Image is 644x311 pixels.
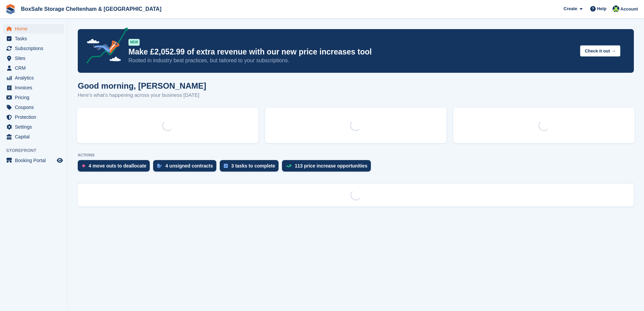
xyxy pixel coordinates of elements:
a: menu [3,53,64,63]
a: menu [3,73,64,83]
div: 4 unsigned contracts [165,163,213,169]
p: Rooted in industry best practices, but tailored to your subscriptions. [128,57,575,64]
span: Capital [15,132,55,141]
a: menu [3,44,64,53]
a: menu [3,156,64,165]
img: move_outs_to_deallocate_icon-f764333ba52eb49d3ac5e1228854f67142a1ed5810a6f6cc68b1a99e826820c5.svg [82,164,85,168]
span: Settings [15,122,55,132]
img: Charlie Hammond [613,5,619,12]
div: NEW [128,39,140,46]
span: Pricing [15,93,55,102]
span: Booking Portal [15,156,55,165]
a: 113 price increase opportunities [282,160,374,175]
a: 3 tasks to complete [220,160,282,175]
p: Here's what's happening across your business [DATE] [78,91,206,99]
a: 4 unsigned contracts [153,160,220,175]
span: Coupons [15,103,55,112]
a: Preview store [56,156,64,164]
div: 113 price increase opportunities [295,163,367,169]
a: menu [3,112,64,122]
span: Protection [15,112,55,122]
span: Home [15,24,55,34]
h1: Good morning, [PERSON_NAME] [78,81,206,90]
a: menu [3,63,64,73]
img: task-75834270c22a3079a89374b754ae025e5fb1db73e45f91037f5363f120a921f8.svg [224,164,228,168]
span: Account [620,6,638,13]
span: Storefront [6,147,67,154]
p: ACTIONS [78,153,634,157]
img: price_increase_opportunities-93ffe204e8149a01c8c9dc8f82e8f89637d9d84a8eef4429ea346261dce0b2c0.svg [286,164,291,168]
span: Help [597,5,606,12]
span: Tasks [15,34,55,43]
span: Create [564,5,577,12]
span: Sites [15,53,55,63]
span: CRM [15,63,55,73]
img: price-adjustments-announcement-icon-8257ccfd72463d97f412b2fc003d46551f7dbcb40ab6d574587a9cd5c0d94... [81,27,128,66]
a: menu [3,103,64,112]
a: menu [3,83,64,92]
span: Analytics [15,73,55,83]
button: Check it out → [580,45,620,57]
a: menu [3,34,64,43]
div: 3 tasks to complete [231,163,275,169]
p: Make £2,052.99 of extra revenue with our new price increases tool [128,47,575,57]
a: BoxSafe Storage Cheltenham & [GEOGRAPHIC_DATA] [18,3,164,15]
div: 4 move outs to deallocate [89,163,146,169]
a: menu [3,122,64,132]
span: Subscriptions [15,44,55,53]
span: Invoices [15,83,55,92]
img: stora-icon-8386f47178a22dfd0bd8f6a31ec36ba5ce8667c1dd55bd0f319d3a0aa187defe.svg [5,4,16,14]
a: menu [3,93,64,102]
img: contract_signature_icon-13c848040528278c33f63329250d36e43548de30e8caae1d1a13099fd9432cc5.svg [157,164,162,168]
a: 4 move outs to deallocate [78,160,153,175]
a: menu [3,132,64,141]
a: menu [3,24,64,34]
